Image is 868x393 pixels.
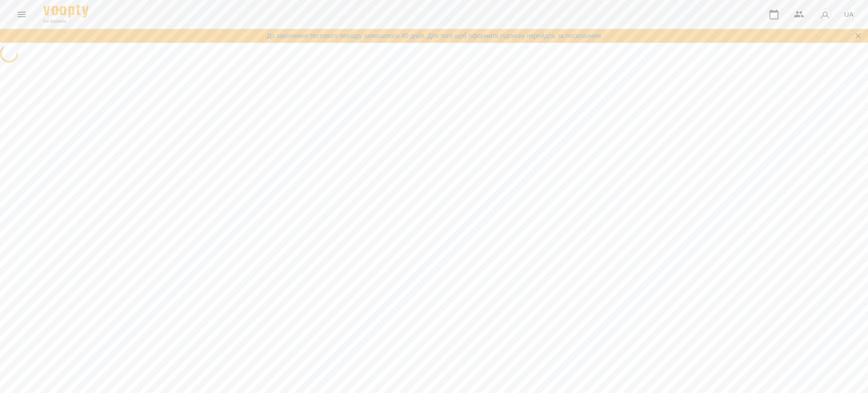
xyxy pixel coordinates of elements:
[43,5,89,18] img: Voopty Logo
[267,31,601,40] a: До закінчення тестового періоду залишилось 40 дні/в. Для того щоб оформити підписку перейдіть за ...
[43,19,89,24] span: For Business
[840,6,857,23] button: UA
[844,9,854,19] span: UA
[852,29,864,42] button: Закрити сповіщення
[11,4,33,25] button: Menu
[819,8,831,21] img: avatar_s.png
